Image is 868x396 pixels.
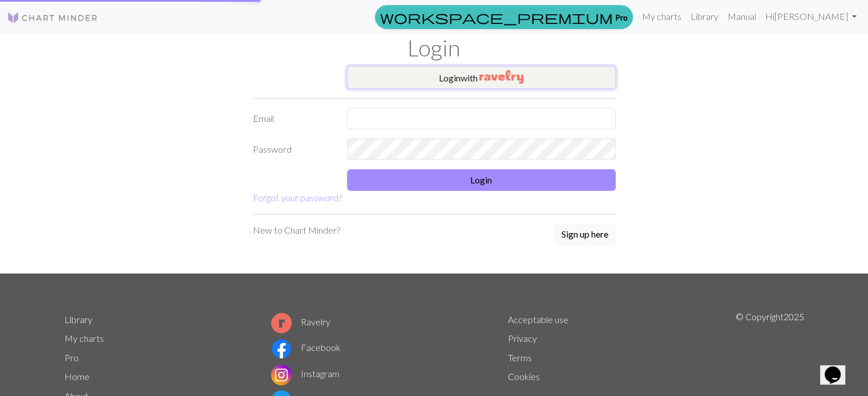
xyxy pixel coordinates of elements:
img: Ravelry logo [271,313,292,333]
h1: Login [58,34,811,62]
a: My charts [637,5,686,28]
a: Terms [508,352,532,363]
a: Ravelry [271,316,330,327]
a: Library [686,5,723,28]
a: Home [64,371,90,382]
img: Instagram logo [271,365,292,385]
button: Login [347,169,616,191]
a: Instagram [271,368,340,379]
label: Password [246,138,340,160]
img: Ravelry [479,70,523,84]
button: Loginwith [347,66,616,89]
a: Acceptable use [508,314,568,325]
a: Privacy [508,333,537,344]
a: Forgot your password? [253,192,342,203]
a: Pro [64,352,79,363]
span: workspace_premium [380,9,613,25]
a: Sign up here [554,223,616,246]
a: Facebook [271,342,341,353]
a: My charts [64,333,104,344]
a: Cookies [508,371,540,382]
button: Sign up here [554,223,616,245]
p: New to Chart Minder? [253,223,340,237]
a: Manual [723,5,761,28]
iframe: chat widget [820,350,857,385]
img: Facebook logo [271,338,292,359]
a: Pro [375,5,633,29]
label: Email [246,108,340,129]
a: Library [64,314,92,325]
img: Logo [7,11,98,25]
a: Hi[PERSON_NAME] [761,5,861,28]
